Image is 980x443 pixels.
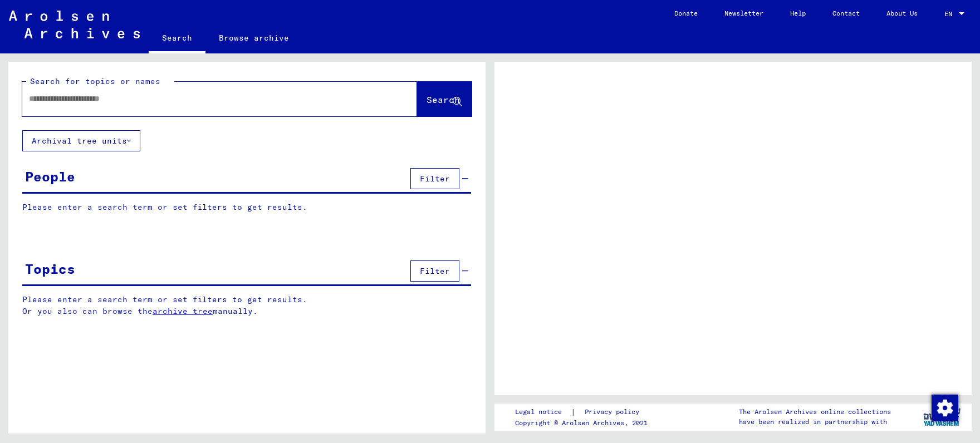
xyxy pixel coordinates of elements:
[149,24,205,53] a: Search
[932,395,958,421] img: Change consent
[739,407,891,417] p: The Arolsen Archives online collections
[515,406,571,418] a: Legal notice
[9,11,140,38] img: Arolsen_neg.svg
[417,82,472,116] button: Search
[739,417,891,427] p: have been realized in partnership with
[25,166,75,186] div: People
[153,306,213,316] a: archive tree
[921,403,963,431] img: yv_logo.png
[576,406,653,418] a: Privacy policy
[944,10,957,18] span: EN
[515,406,653,418] div: |
[30,76,160,86] mat-label: Search for topics or names
[410,260,459,282] button: Filter
[420,266,450,276] span: Filter
[420,174,450,184] span: Filter
[22,130,140,151] button: Archival tree units
[410,168,459,189] button: Filter
[22,294,472,317] p: Please enter a search term or set filters to get results. Or you also can browse the manually.
[427,94,460,105] span: Search
[25,259,75,279] div: Topics
[515,418,653,428] p: Copyright © Arolsen Archives, 2021
[205,24,302,51] a: Browse archive
[22,201,471,213] p: Please enter a search term or set filters to get results.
